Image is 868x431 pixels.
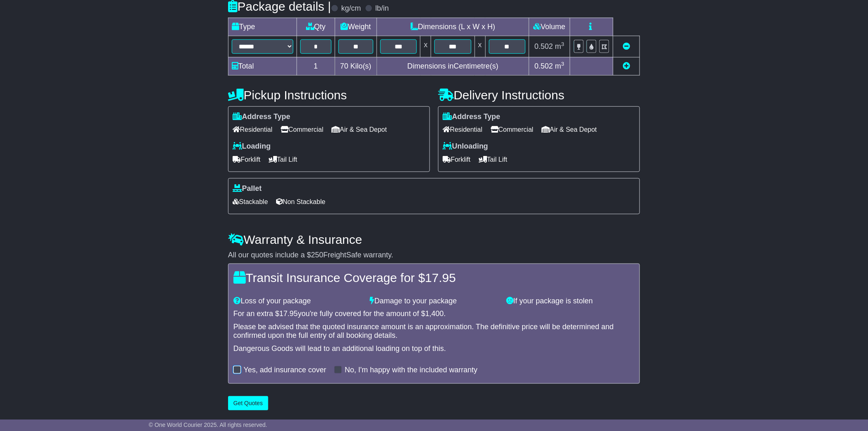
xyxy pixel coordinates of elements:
span: m [555,62,564,70]
span: 250 [311,251,323,259]
div: Dangerous Goods will lead to an additional loading on top of this. [233,344,635,353]
h4: Warranty & Insurance [228,233,640,246]
td: Total [228,57,297,75]
td: Type [228,18,297,36]
label: kg/cm [341,4,361,13]
label: Pallet [233,184,262,193]
span: Forklift [443,153,471,166]
span: Non Stackable [276,195,325,208]
span: Forklift [233,153,260,166]
td: Weight [335,18,377,36]
div: All our quotes include a $ FreightSafe warranty. [228,251,640,260]
span: Tail Lift [269,153,297,166]
h4: Pickup Instructions [228,88,430,102]
a: Add new item [623,62,630,70]
span: Commercial [491,123,533,136]
span: Stackable [233,195,268,208]
td: 1 [297,57,335,75]
span: m [555,42,564,50]
button: Get Quotes [228,396,268,410]
span: Commercial [281,123,323,136]
a: Remove this item [623,42,630,50]
span: 0.502 [535,62,553,70]
td: x [475,36,485,57]
span: © One World Courier 2025. All rights reserved. [149,422,267,428]
label: Address Type [443,112,500,122]
div: For an extra $ you're fully covered for the amount of $ . [233,309,635,319]
span: 17.95 [425,271,456,284]
div: Please be advised that the quoted insurance amount is an approximation. The definitive price will... [233,323,635,340]
div: Loss of your package [229,297,366,306]
h4: Delivery Instructions [438,88,640,102]
span: Residential [233,123,272,136]
sup: 3 [561,61,564,67]
span: Tail Lift [479,153,507,166]
td: Volume [529,18,570,36]
span: Air & Sea Depot [542,123,597,136]
label: Loading [233,142,271,151]
span: Residential [443,123,482,136]
label: Yes, add insurance cover [244,366,326,375]
label: Address Type [233,112,290,122]
td: x [420,36,431,57]
td: Kilo(s) [335,57,377,75]
td: Dimensions (L x W x H) [377,18,529,36]
span: 1,400 [425,309,444,318]
span: 17.95 [279,309,298,318]
td: Dimensions in Centimetre(s) [377,57,529,75]
span: Air & Sea Depot [332,123,387,136]
label: lb/in [375,4,389,13]
label: No, I'm happy with the included warranty [345,366,477,375]
span: 0.502 [535,42,553,50]
label: Unloading [443,142,488,151]
div: If your package is stolen [502,297,639,306]
sup: 3 [561,41,564,47]
h4: Transit Insurance Coverage for $ [233,271,635,284]
td: Qty [297,18,335,36]
div: Damage to your package [366,297,503,306]
span: 70 [340,62,348,70]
